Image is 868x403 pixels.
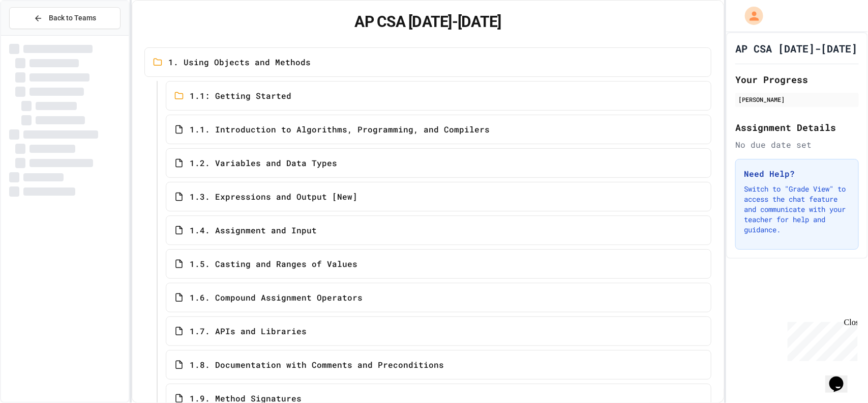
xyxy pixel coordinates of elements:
span: 1. Using Objects and Methods [168,56,311,68]
a: 1.6. Compound Assignment Operators [166,283,712,312]
a: 1.4. Assignment and Input [166,216,712,245]
a: 1.7. APIs and Libraries [166,316,712,346]
div: Chat with us now!Close [4,4,70,65]
iframe: chat widget [825,362,858,393]
span: 1.2. Variables and Data Types [190,157,337,169]
span: 1.5. Casting and Ranges of Values [190,258,357,270]
div: My Account [734,4,766,28]
span: 1.4. Assignment and Input [190,224,317,236]
span: 1.7. APIs and Libraries [190,325,307,337]
h2: Assignment Details [735,120,859,135]
div: [PERSON_NAME] [738,95,856,104]
h3: Need Help? [744,168,850,180]
a: 1.5. Casting and Ranges of Values [166,249,712,279]
span: 1.1: Getting Started [190,90,291,102]
a: 1.3. Expressions and Output [New] [166,182,712,211]
a: 1.2. Variables and Data Types [166,148,712,178]
button: Back to Teams [9,7,121,29]
iframe: chat widget [784,318,858,361]
span: 1.8. Documentation with Comments and Preconditions [190,359,444,371]
h1: AP CSA [DATE]-[DATE] [144,13,712,31]
span: 1.3. Expressions and Output [New] [190,191,357,203]
span: 1.6. Compound Assignment Operators [190,291,363,304]
a: 1.8. Documentation with Comments and Preconditions [166,350,712,380]
span: Back to Teams [49,13,96,23]
div: No due date set [735,139,859,151]
span: 1.1. Introduction to Algorithms, Programming, and Compilers [190,123,490,136]
p: Switch to "Grade View" to access the chat feature and communicate with your teacher for help and ... [744,184,850,235]
h2: Your Progress [735,72,859,87]
a: 1.1. Introduction to Algorithms, Programming, and Compilers [166,115,712,144]
h1: AP CSA [DATE]-[DATE] [735,41,857,56]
